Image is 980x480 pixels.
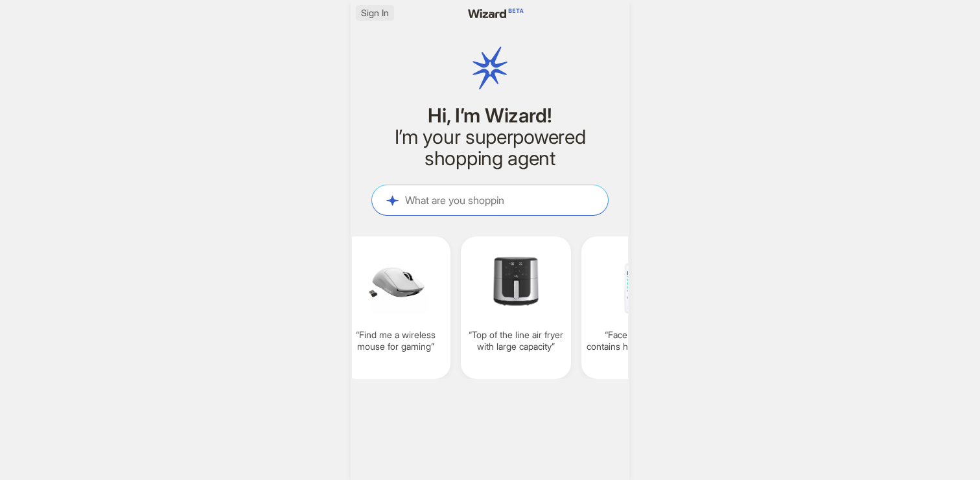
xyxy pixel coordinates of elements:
[345,329,445,352] q: Find me a wireless mouse for gaming
[587,244,686,319] img: Face%20wash%20that%20contains%20hyaluronic%20acid-6f0c777e.png
[361,7,389,19] span: Sign In
[581,236,692,379] div: Face wash that contains hyaluronic acid
[340,236,450,379] div: Find me a wireless mouse for gaming
[466,329,566,352] q: Top of the line air fryer with large capacity
[345,244,445,319] img: Find%20me%20a%20wireless%20mouse%20for%20gaming-715c5ba0.png
[587,329,686,352] q: Face wash that contains hyaluronic acid
[461,236,571,379] div: Top of the line air fryer with large capacity
[466,244,566,319] img: Top%20of%20the%20line%20air%20fryer%20with%20large%20capacity-d8b2d60f.png
[356,5,394,21] button: Sign In
[371,105,609,126] h1: Hi, I’m Wizard!
[371,126,609,169] h2: I’m your superpowered shopping agent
